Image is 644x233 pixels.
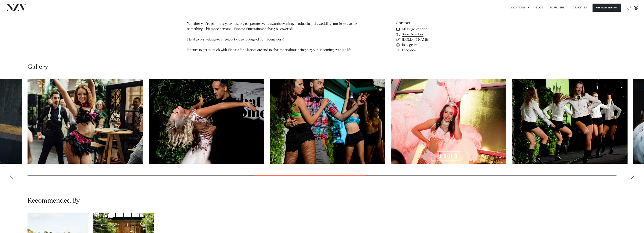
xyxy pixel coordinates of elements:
[396,42,457,47] a: Instagram
[396,26,457,32] a: Message Vendor
[396,20,457,26] h6: Contact
[568,4,590,12] a: Capacities
[28,197,80,205] h2: Recommended By
[396,32,457,37] a: Show Number
[533,4,546,12] a: BLOG
[270,79,385,164] swiper-slide: 13 / 26
[396,47,457,53] a: Facebook
[28,63,48,71] h2: Gallery
[149,79,264,164] swiper-slide: 12 / 26
[512,79,628,164] swiper-slide: 15 / 26
[546,4,568,12] a: SUPPLIERS
[28,79,143,164] swiper-slide: 11 / 26
[396,37,457,42] a: [DOMAIN_NAME]
[506,4,533,12] a: Locations
[593,4,621,12] button: Message Vendor
[391,79,506,164] swiper-slide: 14 / 26
[6,4,26,11] img: nzv-logo.png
